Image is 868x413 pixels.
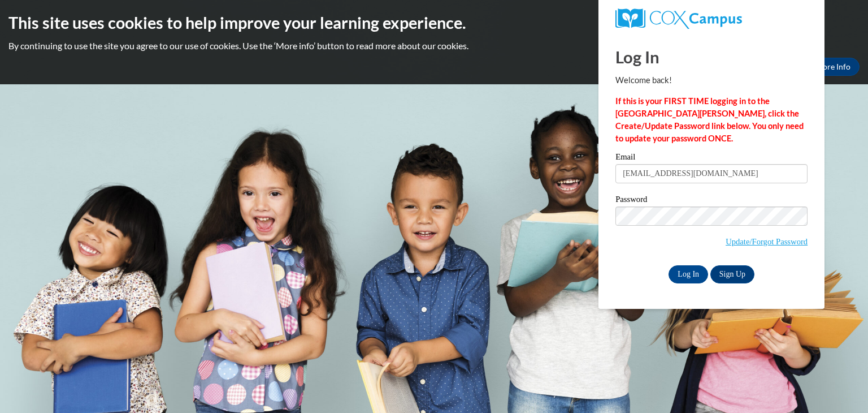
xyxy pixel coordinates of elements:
a: Update/Forgot Password [726,237,808,246]
a: COX Campus [615,8,808,29]
input: Log In [669,265,708,283]
img: COX Campus [615,8,742,29]
strong: If this is your FIRST TIME logging in to the [GEOGRAPHIC_DATA][PERSON_NAME], click the Create/Upd... [615,96,804,143]
label: Email [615,153,808,164]
a: More Info [806,58,860,76]
label: Password [615,195,808,206]
p: Welcome back! [615,74,808,87]
a: Sign Up [710,265,754,283]
h1: Log In [615,45,808,68]
p: By continuing to use the site you agree to our use of cookies. Use the ‘More info’ button to read... [8,40,860,52]
h2: This site uses cookies to help improve your learning experience. [8,11,860,34]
